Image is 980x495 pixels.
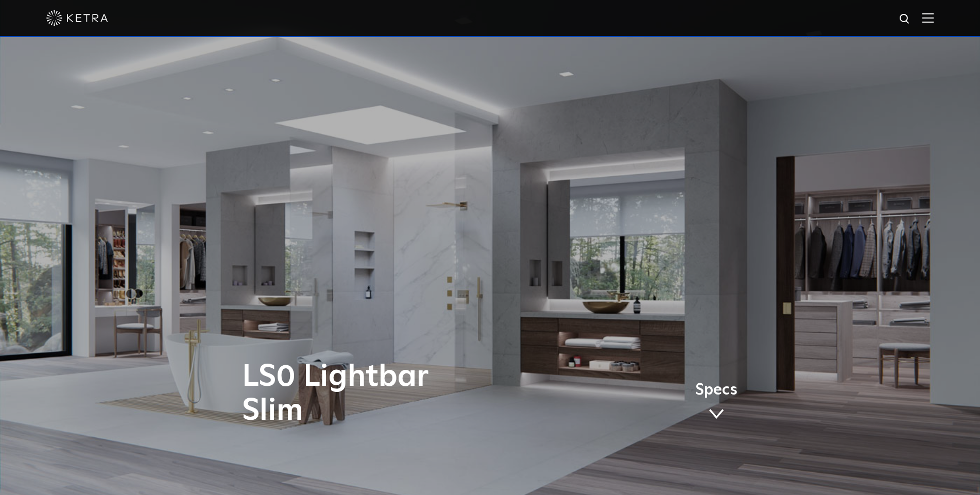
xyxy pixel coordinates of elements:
[695,383,737,423] a: Specs
[242,360,533,428] h1: LS0 Lightbar Slim
[899,13,912,26] img: search icon
[922,13,934,23] img: Hamburger%20Nav.svg
[695,383,737,398] span: Specs
[46,10,108,26] img: ketra-logo-2019-white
